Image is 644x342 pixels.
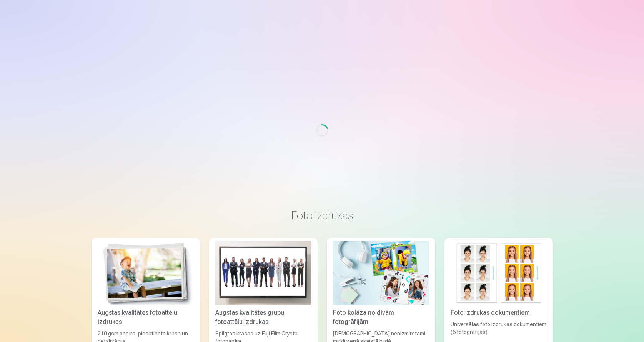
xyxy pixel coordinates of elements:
div: Foto kolāža no divām fotogrāfijām [330,308,432,327]
img: Foto izdrukas dokumentiem [451,241,547,305]
div: Augstas kvalitātes grupu fotoattēlu izdrukas [212,308,315,327]
img: Foto kolāža no divām fotogrāfijām [333,241,429,305]
img: Augstas kvalitātes fotoattēlu izdrukas [98,241,194,305]
img: Augstas kvalitātes grupu fotoattēlu izdrukas [215,241,311,305]
div: Foto izdrukas dokumentiem [448,308,550,317]
h3: Foto izdrukas [98,209,547,222]
div: Augstas kvalitātes fotoattēlu izdrukas [95,308,197,327]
